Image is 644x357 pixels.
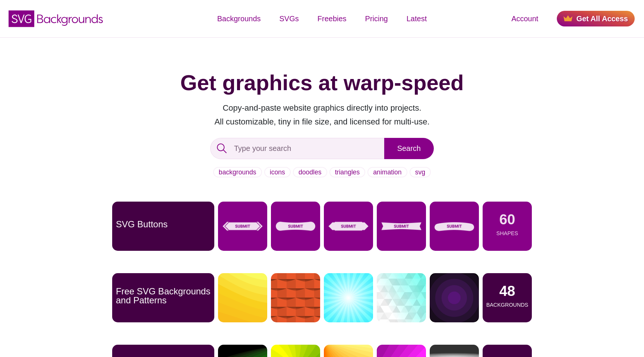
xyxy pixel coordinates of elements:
[218,273,267,322] img: Layers of light yellow fading into a darker yellow background thumb
[112,273,532,322] a: Free SVG Backgrounds and Patterns 48 Backgrounds
[324,202,373,251] img: fancy signpost like button
[496,231,518,236] p: Shapes
[264,167,291,177] a: icons
[499,284,515,298] p: 48
[384,138,434,159] input: Search
[430,273,479,322] img: purple target circles
[293,167,327,177] a: doodles
[213,167,262,177] a: backgrounds
[271,273,320,322] img: orange repeating pattern of alternating raised tiles
[116,287,211,305] p: Free SVG Backgrounds and Patterns
[410,167,431,177] a: svg
[218,202,267,251] img: button with arrow caps
[116,220,168,229] p: SVG Buttons
[367,167,407,177] a: animation
[486,302,528,307] p: Backgrounds
[499,212,515,227] p: 60
[430,202,479,251] img: curvy button
[271,202,320,251] img: skateboard shaped button
[329,167,366,177] a: triangles
[112,202,532,251] a: SVG Buttons60Shapes
[208,7,270,30] a: Backgrounds
[377,273,426,322] img: repeating triangle pattern over sky blue gradient
[270,7,308,30] a: SVGs
[356,7,397,30] a: Pricing
[308,7,356,30] a: Freebies
[112,70,532,96] h1: Get graphics at warp-speed
[210,138,384,159] input: Type your search
[324,273,373,322] img: Winter sky blue sunburst background vector
[502,7,547,30] a: Account
[557,11,635,26] a: Get All Access
[112,101,532,129] p: Copy-and-paste website graphics directly into projects. All customizable, tiny in file size, and ...
[377,202,426,251] img: ribbon like button
[397,7,436,30] a: Latest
